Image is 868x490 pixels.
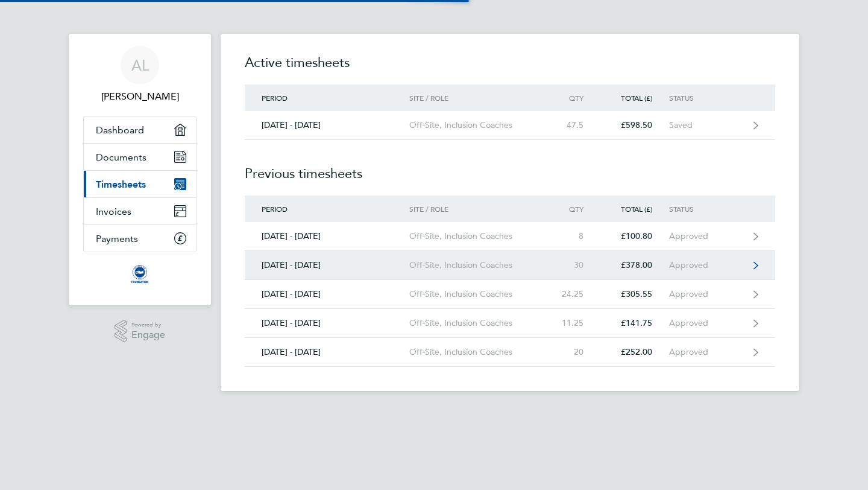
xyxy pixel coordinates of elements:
div: [DATE] - [DATE] [245,347,409,357]
a: [DATE] - [DATE]Off-Site, Inclusion Coaches47.5£598.50Saved [245,111,775,140]
a: AL[PERSON_NAME] [83,46,197,104]
span: Dashboard [96,124,144,136]
div: 8 [547,231,600,241]
div: Qty [547,94,600,102]
div: £100.80 [600,231,669,241]
div: 30 [547,260,600,270]
span: Payments [96,233,138,244]
div: Site / Role [409,205,547,213]
div: £305.55 [600,289,669,299]
div: Off-Site, Inclusion Coaches [409,347,547,357]
a: Go to home page [83,264,197,284]
span: Invoices [96,206,131,217]
div: Approved [669,347,743,357]
span: Period [262,204,288,214]
div: 11.25 [547,318,600,328]
a: Powered byEngage [115,320,166,343]
div: Site / Role [409,94,547,102]
div: Approved [669,289,743,299]
div: Approved [669,318,743,328]
div: Saved [669,120,743,130]
h2: Previous timesheets [245,140,775,196]
div: [DATE] - [DATE] [245,120,409,130]
a: Invoices [84,198,196,224]
a: [DATE] - [DATE]Off-Site, Inclusion Coaches20£252.00Approved [245,338,775,367]
a: [DATE] - [DATE]Off-Site, Inclusion Coaches30£378.00Approved [245,251,775,280]
div: 47.5 [547,120,600,130]
div: Off-Site, Inclusion Coaches [409,289,547,299]
img: albioninthecommunity-logo-retina.png [130,264,149,284]
nav: Main navigation [69,34,211,305]
a: Timesheets [84,171,196,197]
div: 20 [547,347,600,357]
div: Status [669,94,743,102]
span: AL [131,57,149,73]
span: Alexander Lees [83,89,197,104]
div: [DATE] - [DATE] [245,289,409,299]
span: Engage [131,330,165,340]
div: Approved [669,260,743,270]
div: [DATE] - [DATE] [245,260,409,270]
div: Total (£) [600,205,669,213]
div: Off-Site, Inclusion Coaches [409,260,547,270]
div: £378.00 [600,260,669,270]
span: Documents [96,151,146,163]
div: £598.50 [600,120,669,130]
a: [DATE] - [DATE]Off-Site, Inclusion Coaches11.25£141.75Approved [245,309,775,338]
div: Approved [669,231,743,241]
h2: Active timesheets [245,53,775,84]
div: Qty [547,205,600,213]
div: £141.75 [600,318,669,328]
div: Status [669,205,743,213]
div: [DATE] - [DATE] [245,231,409,241]
span: Timesheets [96,179,146,190]
div: Off-Site, Inclusion Coaches [409,318,547,328]
div: [DATE] - [DATE] [245,318,409,328]
div: Total (£) [600,94,669,102]
div: 24.25 [547,289,600,299]
div: £252.00 [600,347,669,357]
span: Period [262,93,288,103]
span: Powered by [131,320,165,330]
div: Off-Site, Inclusion Coaches [409,231,547,241]
a: Dashboard [84,116,196,143]
a: [DATE] - [DATE]Off-Site, Inclusion Coaches24.25£305.55Approved [245,280,775,309]
div: Off-Site, Inclusion Coaches [409,120,547,130]
a: Documents [84,144,196,170]
a: [DATE] - [DATE]Off-Site, Inclusion Coaches8£100.80Approved [245,222,775,251]
a: Payments [84,225,196,252]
